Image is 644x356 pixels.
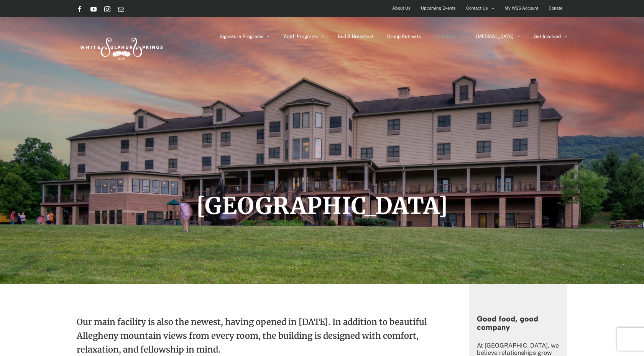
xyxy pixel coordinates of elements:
[220,17,567,56] nav: Main Menu
[104,6,110,12] a: Instagram
[534,34,561,39] span: Get Involved
[118,6,124,12] a: Email
[387,17,421,56] a: Group Retreats
[283,34,318,39] span: Youth Programs
[549,3,562,14] span: Donate
[220,17,270,56] a: Signature Programs
[387,34,421,39] span: Group Retreats
[220,34,263,39] span: Signature Programs
[338,34,374,39] span: Bed & Breakfast
[504,3,538,14] span: My WSS Account
[338,17,374,56] a: Bed & Breakfast
[421,3,456,14] span: Upcoming Events
[534,17,567,56] a: Get Involved
[476,34,514,39] span: [MEDICAL_DATA]
[434,17,463,56] a: Amenities
[77,6,83,12] a: Facebook
[434,34,456,39] span: Amenities
[90,6,97,12] a: YouTube
[476,17,520,56] a: [MEDICAL_DATA]
[283,17,324,56] a: Youth Programs
[392,3,411,14] span: About Us
[77,29,165,65] img: White Sulphur Springs Logo
[466,3,488,14] span: Contact Us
